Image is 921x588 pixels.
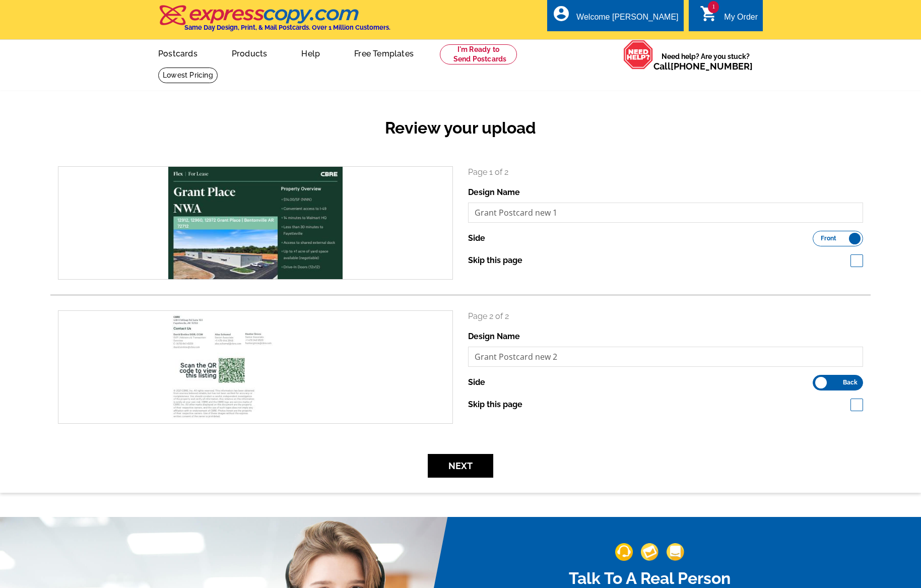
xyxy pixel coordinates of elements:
[623,40,653,70] img: help
[468,254,522,267] label: Skip this page
[468,399,522,411] label: Skip this page
[184,24,390,31] h4: Same Day Design, Print, & Mail Postcards. Over 1 Million Customers.
[468,331,520,343] label: Design Name
[468,232,485,244] label: Side
[671,61,753,72] a: [PHONE_NUMBER]
[511,569,788,588] h2: Talk To A Real Person
[50,118,871,138] h2: Review your upload
[653,61,753,72] span: Call
[468,310,863,322] p: Page 2 of 2
[700,5,718,23] i: shopping_cart
[653,51,758,72] span: Need help? Are you stuck?
[667,543,684,561] img: support-img-3_1.png
[468,203,863,223] input: File Name
[843,380,858,385] span: Back
[142,41,214,64] a: Postcards
[468,347,863,367] input: File Name
[216,41,284,64] a: Products
[468,186,520,199] label: Design Name
[338,41,430,64] a: Free Templates
[615,543,633,561] img: support-img-1.png
[700,11,758,24] a: 1 shopping_cart My Order
[708,1,719,13] span: 1
[821,236,836,241] span: Front
[158,12,390,31] a: Same Day Design, Print, & Mail Postcards. Over 1 Million Customers.
[552,5,570,23] i: account_circle
[285,41,336,64] a: Help
[724,13,758,27] div: My Order
[641,543,659,561] img: support-img-2.png
[428,454,493,478] button: Next
[468,376,485,388] label: Side
[576,13,678,27] div: Welcome [PERSON_NAME]
[468,166,863,178] p: Page 1 of 2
